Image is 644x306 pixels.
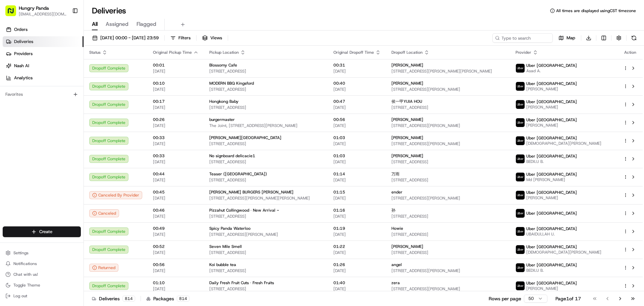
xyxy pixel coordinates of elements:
[153,280,199,286] span: 01:10
[526,123,577,128] span: [PERSON_NAME]
[153,135,199,140] span: 00:33
[89,191,142,199] button: Canceled By Provider
[209,153,255,159] span: No signboard delicacie1
[526,135,577,141] span: Uber [GEOGRAPHIC_DATA]
[333,262,381,267] span: 01:26
[516,64,525,73] img: uber-new-logo.jpeg
[526,250,601,255] span: [DEMOGRAPHIC_DATA][PERSON_NAME]
[3,73,84,83] a: Analytics
[516,209,525,218] img: uber-new-logo.jpeg
[333,250,381,255] span: [DATE]
[391,117,423,122] span: [PERSON_NAME]
[14,63,29,69] span: Nash AI
[209,250,323,255] span: [STREET_ADDRESS]
[526,231,577,237] span: UBAIDULLAH U.
[516,50,531,55] span: Provider
[3,89,81,100] div: Favorites
[209,50,239,55] span: Pickup Location
[391,153,423,159] span: [PERSON_NAME]
[209,262,236,267] span: Koi bubble tea
[146,295,190,302] div: Packages
[199,33,225,43] button: Views
[14,51,33,57] span: Providers
[153,177,199,183] span: [DATE]
[333,153,381,159] span: 01:03
[333,135,381,140] span: 01:03
[209,214,323,219] span: [STREET_ADDRESS]
[209,117,235,122] span: burgermaster
[526,226,577,231] span: Uber [GEOGRAPHIC_DATA]
[516,100,525,109] img: uber-new-logo.jpeg
[391,50,423,55] span: Dropoff Location
[178,35,191,41] span: Filters
[333,123,381,128] span: [DATE]
[153,195,199,201] span: [DATE]
[526,86,577,92] span: [PERSON_NAME]
[3,48,84,59] a: Providers
[89,264,118,272] div: Returned
[526,99,577,104] span: Uber [GEOGRAPHIC_DATA]
[3,270,81,279] button: Chat with us!
[153,153,199,159] span: 00:33
[209,195,323,201] span: [STREET_ADDRESS][PERSON_NAME][PERSON_NAME]
[209,286,323,292] span: [STREET_ADDRESS]
[526,63,577,68] span: Uber [GEOGRAPHIC_DATA]
[556,8,636,13] span: All times are displayed using CST timezone
[516,82,525,91] img: uber-new-logo.jpeg
[333,159,381,165] span: [DATE]
[92,5,126,16] h1: Deliveries
[391,135,423,140] span: [PERSON_NAME]
[209,171,267,177] span: Teaser ([GEOGRAPHIC_DATA])
[333,226,381,231] span: 01:19
[391,226,403,231] span: Howie
[13,293,27,299] span: Log out
[153,105,199,110] span: [DATE]
[3,259,81,268] button: Notifications
[153,244,199,249] span: 00:52
[391,159,505,165] span: [STREET_ADDRESS]
[19,11,67,17] button: [EMAIL_ADDRESS][DOMAIN_NAME]
[153,117,199,122] span: 00:26
[333,87,381,92] span: [DATE]
[153,87,199,92] span: [DATE]
[153,99,199,104] span: 00:17
[391,214,505,219] span: [STREET_ADDRESS]
[153,232,199,237] span: [DATE]
[492,33,553,43] input: Type to search
[89,209,119,217] div: Canceled
[516,136,525,145] img: uber-new-logo.jpeg
[526,195,577,201] span: [PERSON_NAME]
[333,69,381,74] span: [DATE]
[209,99,238,104] span: Hongkong Baby
[209,189,293,195] span: [PERSON_NAME] BURGERS [PERSON_NAME]
[209,280,274,286] span: Daily Fresh Fruit Cuts · Fresh Fruits
[391,268,505,273] span: [STREET_ADDRESS][PERSON_NAME]
[209,226,251,231] span: Spicy Panda Waterloo
[526,68,577,74] span: Asad A.
[209,159,323,165] span: [STREET_ADDRESS]
[333,177,381,183] span: [DATE]
[391,141,505,146] span: [STREET_ADDRESS][PERSON_NAME]
[526,154,577,159] span: Uber [GEOGRAPHIC_DATA]
[526,286,577,291] span: [PERSON_NAME]
[526,117,577,123] span: Uber [GEOGRAPHIC_DATA]
[333,244,381,249] span: 01:22
[89,33,162,43] button: [DATE] 00:00 - [DATE] 23:59
[526,141,601,146] span: [DEMOGRAPHIC_DATA][PERSON_NAME]
[14,39,33,45] span: Deliveries
[209,232,323,237] span: [STREET_ADDRESS][PERSON_NAME]
[89,50,101,55] span: Status
[3,291,81,301] button: Log out
[14,75,33,81] span: Analytics
[209,268,323,273] span: [STREET_ADDRESS]
[13,282,40,288] span: Toggle Theme
[13,250,29,256] span: Settings
[333,280,381,286] span: 01:40
[209,141,323,146] span: [STREET_ADDRESS]
[391,250,505,255] span: [STREET_ADDRESS]
[516,281,525,290] img: uber-new-logo.jpeg
[153,81,199,86] span: 00:10
[153,268,199,273] span: [DATE]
